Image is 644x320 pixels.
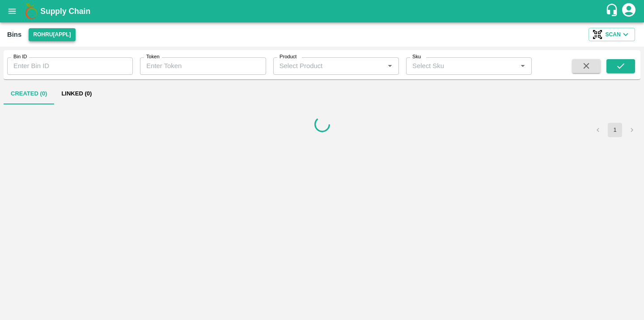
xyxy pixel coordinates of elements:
[280,53,297,61] label: Product
[2,1,22,22] button: open drawer
[40,7,90,16] b: Supply Chain
[517,60,529,72] button: Open
[7,57,133,74] input: Enter Bin ID
[40,5,605,17] a: Supply Chain
[140,57,266,74] input: Enter Token
[412,53,421,61] label: Sku
[384,60,396,72] button: Open
[608,123,622,137] button: page 1
[54,83,99,104] button: Linked (0)
[409,60,514,72] input: Select Sku
[29,28,75,41] button: Select DC
[589,123,640,137] nav: pagination navigation
[22,2,40,20] img: logo
[593,30,602,39] img: scanner
[7,29,21,40] div: Bins
[589,28,635,41] button: Scan
[606,30,621,39] span: Scan
[146,53,160,61] label: Token
[276,60,381,72] input: Select Product
[13,53,27,61] label: Bin ID
[605,3,621,19] div: customer-support
[621,2,637,21] div: account of current user
[4,83,54,104] button: Created (0)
